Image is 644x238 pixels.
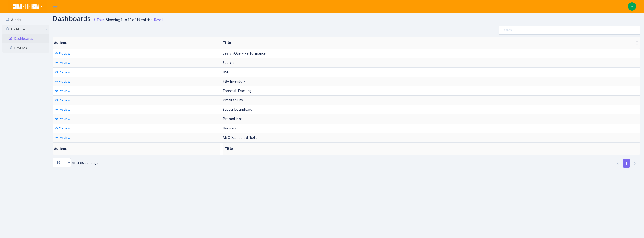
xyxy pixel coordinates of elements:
[2,15,49,25] a: Alerts
[223,135,259,140] span: AMC Dashboard (beta)
[59,61,70,65] span: Preview
[223,60,234,65] span: Search
[54,87,71,95] a: Preview
[92,16,104,24] small: Tour
[223,107,252,112] span: Subscribe and save
[154,17,163,23] a: Reset
[221,37,640,49] th: Title : activate to sort column ascending
[54,125,71,132] a: Preview
[59,79,70,84] span: Preview
[53,143,220,155] th: Actions
[223,70,229,74] span: DSP
[59,107,70,112] span: Preview
[59,117,70,121] span: Preview
[59,70,70,74] span: Preview
[628,2,636,11] img: Angela Sun
[223,126,236,131] span: Reviews
[91,14,104,23] a: Tour
[54,78,71,85] a: Preview
[2,34,49,43] a: Dashboards
[53,15,104,24] h1: Dashboards
[53,37,221,49] th: Actions
[53,158,99,167] label: entries per page
[54,59,71,66] a: Preview
[223,51,266,56] span: Search Query Performance
[223,88,252,93] span: Forecast Tracking
[59,135,70,140] span: Preview
[54,69,71,76] a: Preview
[2,25,49,34] a: Audit tool
[223,143,640,155] th: Title
[223,116,242,121] span: Promotions
[54,50,71,57] a: Preview
[223,79,245,84] span: FBA Inventory
[54,97,71,104] a: Preview
[59,51,70,56] span: Preview
[628,2,636,11] a: A
[106,17,153,23] div: Showing 1 to 10 of 10 entries.
[49,3,61,10] button: Toggle navigation
[54,115,71,123] a: Preview
[499,26,640,35] input: Search...
[59,126,70,131] span: Preview
[223,98,243,103] span: Profitability
[54,134,71,141] a: Preview
[623,159,630,168] a: 1
[59,89,70,93] span: Preview
[59,98,70,103] span: Preview
[2,43,49,53] a: Profiles
[53,158,71,167] select: entries per page
[54,106,71,113] a: Preview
